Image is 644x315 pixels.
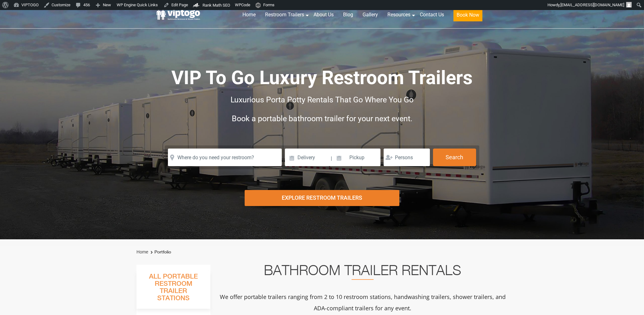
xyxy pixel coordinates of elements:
[219,265,506,280] h2: Bathroom Trailer Rentals
[453,9,482,21] button: Book Now
[619,290,644,315] button: Live Chat
[136,249,148,254] a: Home
[331,149,332,169] span: |
[136,271,210,309] h3: All Portable Restroom Trailer Stations
[238,8,260,22] a: Home
[149,248,171,256] li: Portfolio
[168,149,282,166] input: Where do you need your restroom?
[449,8,487,25] a: Book Now
[433,149,476,166] button: Search
[358,8,383,22] a: Gallery
[415,8,449,22] a: Contact Us
[171,67,473,89] span: VIP To Go Luxury Restroom Trailers
[383,8,415,22] a: Resources
[219,291,506,314] p: We offer portable trailers ranging from 2 to 10 restroom stations, handwashing trailers, shower t...
[338,8,358,22] a: Blog
[309,8,338,22] a: About Us
[260,8,309,22] a: Restroom Trailers
[285,149,330,166] input: Delivery
[232,114,413,123] span: Book a portable bathroom trailer for your next event.
[245,190,399,206] div: Explore Restroom Trailers
[384,149,430,166] input: Persons
[230,95,414,104] span: Luxurious Porta Potty Rentals That Go Where You Go
[333,149,380,166] input: Pickup
[560,3,624,7] span: [EMAIL_ADDRESS][DOMAIN_NAME]
[203,3,230,8] span: Rank Math SEO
